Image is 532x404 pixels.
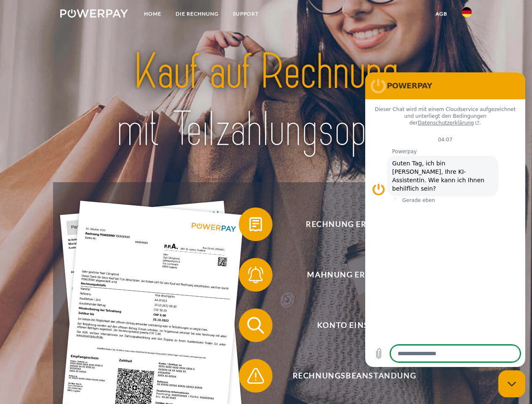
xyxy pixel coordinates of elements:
img: title-powerpay_de.svg [80,40,452,161]
span: Rechnungsbeanstandung [251,359,457,393]
a: DIE RECHNUNG [168,6,226,21]
span: Konto einsehen [251,308,457,342]
img: qb_warning.svg [245,365,266,386]
a: Home [137,6,168,21]
img: logo-powerpay-white.svg [60,9,128,18]
button: Rechnungsbeanstandung [239,359,458,393]
img: qb_bill.svg [245,214,266,235]
iframe: Schaltfläche zum Öffnen des Messaging-Fensters; Konversation läuft [498,370,525,397]
img: qb_bell.svg [245,264,266,285]
a: agb [428,6,454,21]
iframe: Messaging-Fenster [365,72,525,367]
img: qb_search.svg [245,315,266,336]
a: SUPPORT [226,6,266,21]
button: Rechnung erhalten? [239,207,458,241]
span: Rechnung erhalten? [251,207,457,241]
button: Konto einsehen [239,308,458,342]
img: de [462,7,472,17]
span: Mahnung erhalten? [251,258,457,292]
button: Mahnung erhalten? [239,258,458,292]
